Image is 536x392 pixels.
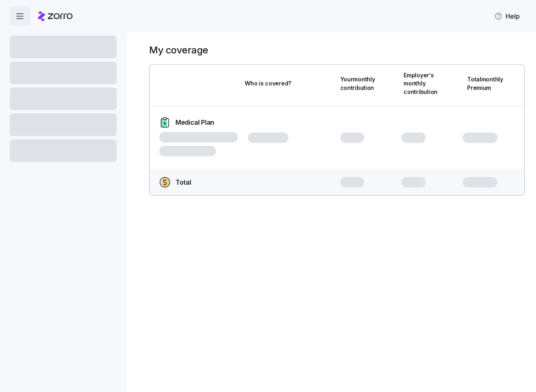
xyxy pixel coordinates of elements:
[175,117,214,128] span: Medical Plan
[340,75,375,92] span: Your monthly contribution
[494,11,520,21] span: Help
[488,8,526,24] button: Help
[175,177,191,187] span: Total
[404,71,438,96] span: Employer's monthly contribution
[149,44,208,56] h1: My coverage
[245,79,291,87] span: Who is covered?
[467,75,503,92] span: Total monthly Premium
